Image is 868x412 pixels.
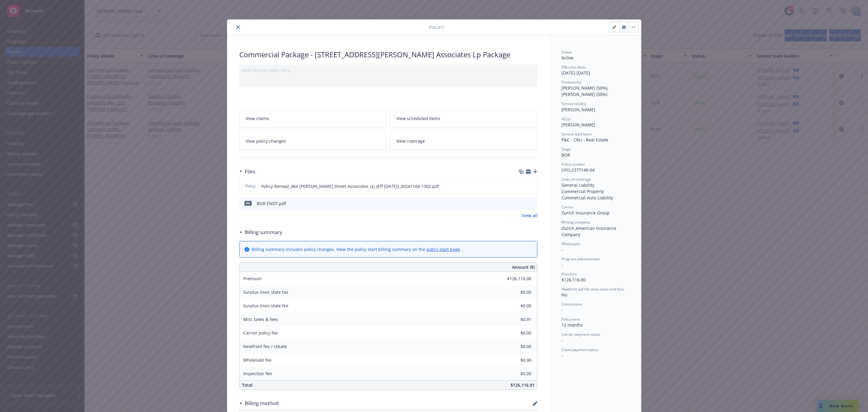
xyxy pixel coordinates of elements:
[561,262,563,268] span: -
[561,137,608,143] span: P&C - CRU - Real Estate
[496,274,535,283] input: 0.00
[561,347,598,352] span: Client payment status
[426,246,460,252] a: policy start page
[561,101,586,106] span: Service lead(s)
[396,138,425,144] span: View coverage
[561,65,586,70] span: Effective dates
[561,225,618,237] span: Zurich American Insurance Company
[561,152,570,158] span: BOR
[496,328,535,338] input: 0.00
[243,330,278,336] span: Carrier policy fee
[561,162,585,167] span: Policy number
[561,332,600,337] span: Carrier payment status
[239,132,387,151] a: View policy changes
[561,287,624,292] span: Newfront will file state taxes and fees
[561,247,563,252] span: -
[561,65,629,76] div: [DATE] - [DATE]
[245,228,282,236] h3: Billing summary
[511,382,535,388] span: $126,116.91
[561,122,595,128] span: [PERSON_NAME]
[561,55,574,61] span: Active
[396,115,440,122] span: View scheduled items
[239,168,255,176] div: Files
[561,147,571,152] span: Stage
[496,301,535,310] input: 0.00
[561,338,563,343] span: -
[522,212,537,219] a: View all
[244,183,256,189] span: Policy
[239,399,278,407] div: Billing method
[529,183,535,189] button: preview file
[390,109,537,128] a: View scheduled items
[561,302,582,307] span: Commission
[252,246,461,252] div: Billing summary includes policy changes. View the policy start billing summary on the .
[243,316,278,322] span: Misc taxes & fees
[561,80,581,85] span: Producer(s)
[246,138,286,144] span: View policy changes
[561,116,571,122] span: AC(s)
[496,342,535,351] input: 0.00
[561,195,629,201] div: Commercial Auto Liability
[496,315,535,324] input: 0.00
[242,67,535,73] div: Add internal notes here...
[261,183,439,189] span: Policy-Renwal_464 [PERSON_NAME] Street Associates Lp_(Eff [DATE])_20241106-1302.pdf
[561,271,577,277] span: Premium
[561,85,610,97] span: [PERSON_NAME] (50%), [PERSON_NAME] (50%)
[561,256,600,261] span: Program administrator
[239,49,537,60] div: Commercial Package - [STREET_ADDRESS][PERSON_NAME] Associates Lp Package
[234,24,242,31] button: close
[561,182,629,188] div: General Liability
[561,132,592,137] span: Service lead team
[239,228,282,236] div: Billing summary
[244,201,252,205] span: pdf
[561,317,580,322] span: Policy term
[561,307,563,313] span: -
[496,288,535,297] input: 0.00
[520,200,525,207] button: download file
[243,344,287,349] span: Newfront fee / rebate
[561,292,567,298] span: No
[561,353,563,358] span: -
[561,241,580,246] span: Wholesaler
[243,303,288,309] span: Surplus lines state fee
[561,322,583,328] span: 12 months
[561,49,572,55] span: Status
[243,371,272,376] span: Inspection fee
[390,132,537,151] a: View coverage
[561,107,595,113] span: [PERSON_NAME]
[243,289,288,295] span: Surplus lines state tax
[239,109,387,128] a: View claims
[512,264,535,270] span: Amount ($)
[561,220,590,225] span: Writing company
[243,276,262,281] span: Premium
[242,382,253,388] span: Total
[520,183,524,189] button: download file
[561,167,595,173] span: CPO-2377149-04
[530,200,535,207] button: preview file
[561,277,586,283] span: $126,116.00
[561,188,629,195] div: Commercial Property
[561,204,574,210] span: Carrier
[245,399,278,407] h3: Billing method
[496,369,535,378] input: 0.00
[496,356,535,365] input: 0.00
[245,168,255,176] h3: Files
[246,115,269,122] span: View claims
[429,24,444,30] span: Policy
[243,357,272,363] span: Wholesale fee
[561,210,610,216] span: Zurich Insurance Group
[257,200,286,207] div: BOR ENDT.pdf
[561,177,591,182] span: Lines of coverage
